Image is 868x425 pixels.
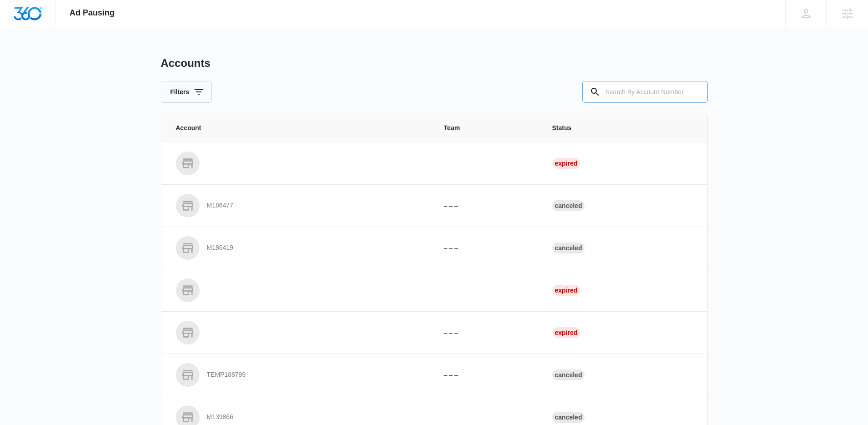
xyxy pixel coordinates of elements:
input: Search By Account Number [582,81,708,103]
p: – – – [444,286,530,295]
div: Canceled [552,243,585,253]
div: Canceled [552,412,585,423]
p: – – – [444,413,530,422]
p: – – – [444,243,530,253]
p: – – – [444,201,530,211]
p: – – – [444,159,530,168]
a: TEMP188799 [176,363,422,387]
div: Canceled [552,369,585,380]
p: M186477 [207,201,233,210]
a: M186477 [176,194,422,218]
button: Filters [161,81,212,103]
span: Ad Pausing [70,8,115,18]
span: Team [444,123,530,133]
div: Expired [552,327,580,338]
p: M186419 [207,243,233,253]
div: Expired [552,158,580,169]
p: – – – [444,328,530,338]
p: M139866 [207,413,233,422]
p: TEMP188799 [207,370,246,379]
span: Status [552,123,693,133]
a: M186419 [176,236,422,260]
span: Account [176,123,422,133]
div: Canceled [552,200,585,211]
div: Expired [552,285,580,296]
p: – – – [444,370,530,380]
h1: Accounts [161,56,211,70]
